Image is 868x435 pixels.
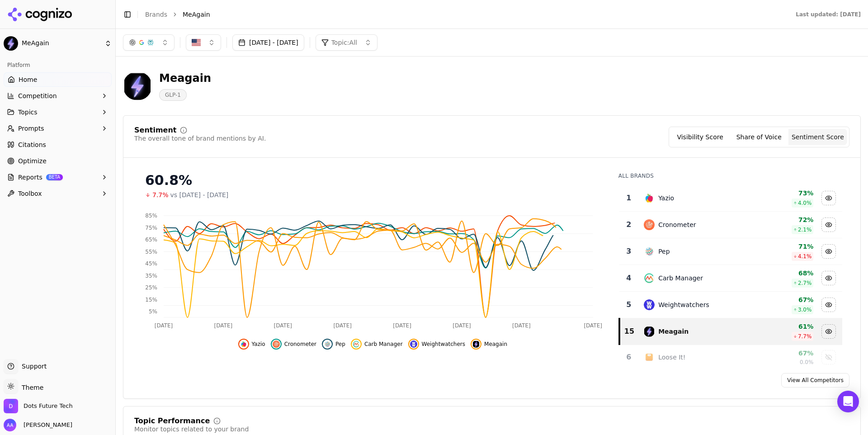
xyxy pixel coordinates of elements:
[134,134,266,143] div: The overall tone of brand mentions by AI.
[4,72,112,87] a: Home
[145,172,600,189] div: 60.8%
[658,194,674,203] div: Yazio
[18,384,43,391] span: Theme
[273,340,280,348] img: cronometer
[623,352,635,363] div: 6
[619,265,842,292] tr: 4carb managerCarb Manager68%2.7%Hide carb manager data
[644,326,655,337] img: meagain
[658,327,689,336] div: Meagain
[18,362,47,371] span: Support
[364,340,403,348] span: Carb Manager
[658,247,670,256] div: Pep
[798,306,812,313] span: 3.0 %
[821,244,836,259] button: Hide pep data
[214,322,233,329] tspan: [DATE]
[145,236,157,243] tspan: 65%
[271,339,316,350] button: Hide cronometer data
[658,220,696,229] div: Cronometer
[145,11,167,18] a: Brands
[240,340,247,348] img: yazio
[145,10,778,19] nav: breadcrumb
[619,318,842,345] tr: 15meagainMeagain61%7.7%Hide meagain data
[623,273,635,284] div: 4
[322,339,345,350] button: Hide pep data
[324,340,331,348] img: pep
[134,425,249,434] div: Monitor topics related to your brand
[18,156,47,165] span: Optimize
[238,339,265,350] button: Hide yazio data
[781,373,849,388] a: View All Competitors
[730,129,788,145] button: Share of Voice
[18,140,46,149] span: Citations
[18,91,57,100] span: Competition
[333,322,352,329] tspan: [DATE]
[623,219,635,230] div: 2
[159,89,187,101] span: GLP-1
[18,108,38,117] span: Topics
[484,340,507,348] span: Meagain
[4,121,112,136] button: Prompts
[755,242,813,251] div: 71%
[755,269,813,278] div: 68%
[623,299,635,310] div: 5
[821,298,836,312] button: Hide weightwatchers data
[152,190,169,199] span: 7.7%
[410,340,417,348] img: weightwatchers
[619,292,842,318] tr: 5weightwatchersWeightwatchers67%3.0%Hide weightwatchers data
[644,193,655,203] img: yazio
[798,279,812,287] span: 2.7 %
[145,273,157,279] tspan: 35%
[644,246,655,257] img: pep
[422,340,465,348] span: Weightwatchers
[145,213,157,219] tspan: 85%
[619,345,842,370] tr: 6loose it!Loose It!67%0.0%Show loose it! data
[821,191,836,205] button: Hide yazio data
[134,127,176,134] div: Sentiment
[796,11,861,18] div: Last updated: [DATE]
[159,71,211,85] div: Meagain
[170,190,229,199] span: vs [DATE] - [DATE]
[512,322,531,329] tspan: [DATE]
[471,339,507,350] button: Hide meagain data
[644,352,655,363] img: loose it!
[123,71,152,100] img: MeAgain
[18,173,42,182] span: Reports
[4,399,73,413] button: Open organization switcher
[331,38,357,47] span: Topic: All
[798,199,812,207] span: 4.0 %
[22,39,101,47] span: MeAgain
[800,359,814,366] span: 0.0%
[798,253,812,260] span: 4.1 %
[584,322,602,329] tspan: [DATE]
[755,322,813,331] div: 61%
[798,333,812,340] span: 7.7 %
[232,34,304,51] button: [DATE] - [DATE]
[145,297,157,303] tspan: 15%
[351,339,403,350] button: Hide carb manager data
[755,189,813,198] div: 73%
[24,402,73,410] span: Dots Future Tech
[183,10,210,19] span: MeAgain
[19,75,37,84] span: Home
[353,340,360,348] img: carb manager
[618,172,842,180] div: All Brands
[671,129,730,145] button: Visibility Score
[798,226,812,233] span: 2.1 %
[624,326,635,337] div: 15
[755,349,813,358] div: 67%
[18,189,42,198] span: Toolbox
[20,421,72,429] span: [PERSON_NAME]
[658,274,703,283] div: Carb Manager
[623,246,635,257] div: 3
[335,340,345,348] span: Pep
[4,58,112,72] div: Platform
[4,419,72,431] button: Open user button
[155,322,173,329] tspan: [DATE]
[134,417,210,425] div: Topic Performance
[755,215,813,224] div: 72%
[145,260,157,267] tspan: 45%
[755,295,813,304] div: 67%
[145,284,157,291] tspan: 25%
[4,89,112,103] button: Competition
[821,350,836,364] button: Show loose it! data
